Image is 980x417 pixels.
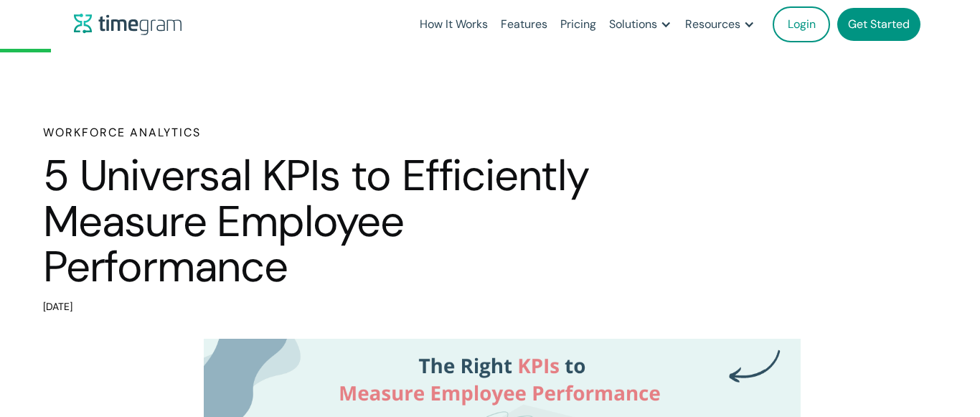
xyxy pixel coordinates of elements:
div: [DATE] [43,297,646,317]
h6: Workforce Analytics [43,124,646,141]
iframe: Tidio Chat [906,324,974,392]
a: Login [773,6,830,42]
a: Get Started [837,8,920,41]
h1: 5 Universal KPIs to Efficiently Measure Employee Performance [43,153,646,290]
div: Solutions [609,14,657,34]
div: Resources [685,14,740,34]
